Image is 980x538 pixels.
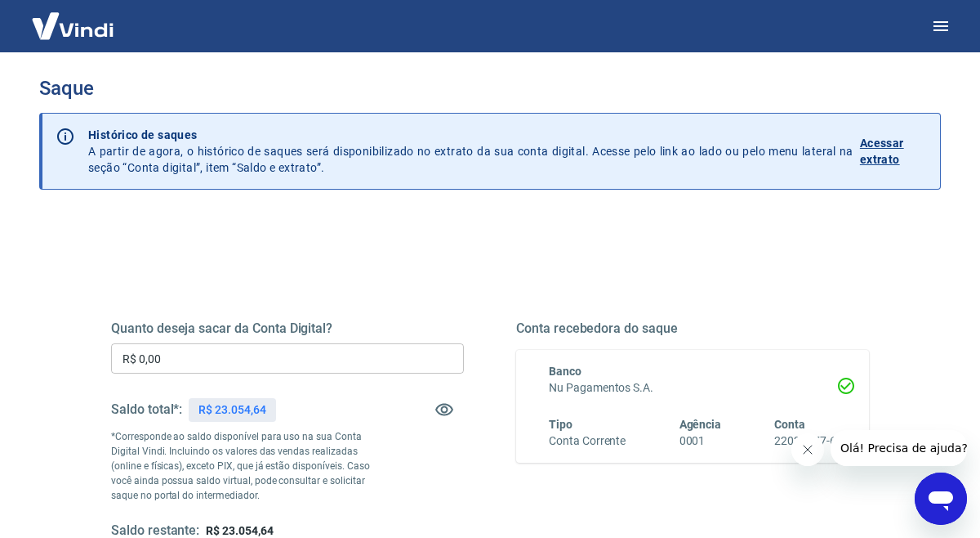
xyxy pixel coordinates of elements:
span: Olá! Precisa de ajuda? [10,11,137,25]
span: Conta [774,418,805,431]
p: Acessar extrato [860,135,927,168]
span: Banco [549,365,581,378]
h5: Quanto deseja sacar da Conta Digital? [111,321,464,337]
p: *Corresponde ao saldo disponível para uso na sua Conta Digital Vindi. Incluindo os valores das ve... [111,429,376,503]
iframe: Fechar mensagem [791,433,824,466]
h6: Nu Pagamentos S.A. [549,379,836,397]
img: Vindi [20,1,126,51]
p: Histórico de saques [88,127,853,143]
h6: Conta Corrente [549,433,626,450]
span: Tipo [549,418,572,431]
iframe: Botão para abrir a janela de mensagens [915,473,967,525]
p: R$ 23.054,64 [198,401,265,419]
p: A partir de agora, o histórico de saques será disponibilizado no extrato da sua conta digital. Ac... [88,127,853,176]
a: Acessar extrato [860,127,927,176]
iframe: Mensagem da empresa [831,430,967,466]
h6: 22023877-6 [774,433,836,450]
h5: Conta recebedora do saque [516,321,869,337]
span: R$ 23.054,64 [206,524,273,537]
h3: Saque [39,77,941,100]
h5: Saldo total*: [111,401,182,418]
h6: 0001 [679,433,722,450]
span: Agência [679,418,722,431]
